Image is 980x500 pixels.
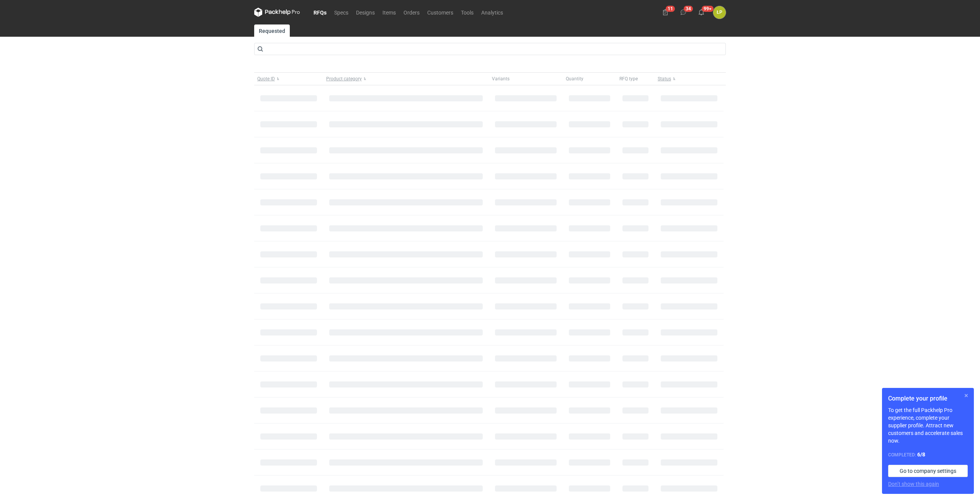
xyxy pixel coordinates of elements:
button: ŁP [713,6,726,19]
span: Quote ID [257,76,275,82]
span: Product category [326,76,362,82]
button: Don’t show this again [888,480,939,488]
span: Status [658,76,671,82]
span: Quantity [566,76,583,82]
div: Completed: [888,451,968,459]
a: Customers [423,8,457,17]
button: 11 [659,6,671,18]
p: To get the full Packhelp Pro experience, complete your supplier profile. Attract new customers an... [888,406,968,445]
a: Go to company settings [888,465,968,477]
div: Łukasz Postawa [713,6,726,19]
strong: 6 / 8 [917,451,925,458]
button: Status [655,73,724,85]
h1: Complete your profile [888,394,968,403]
a: Tools [457,8,477,17]
button: Product category [323,73,489,85]
a: Analytics [477,8,507,17]
a: Designs [352,8,379,17]
svg: Packhelp Pro [254,8,300,17]
span: RFQ type [619,76,638,82]
a: Specs [330,8,352,17]
button: Skip for now [962,391,971,400]
a: Orders [400,8,423,17]
a: Requested [254,24,290,37]
span: Variants [492,76,510,82]
a: Items [379,8,400,17]
button: Quote ID [254,73,323,85]
button: 99+ [695,6,707,18]
a: RFQs [310,8,330,17]
button: 34 [677,6,689,18]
